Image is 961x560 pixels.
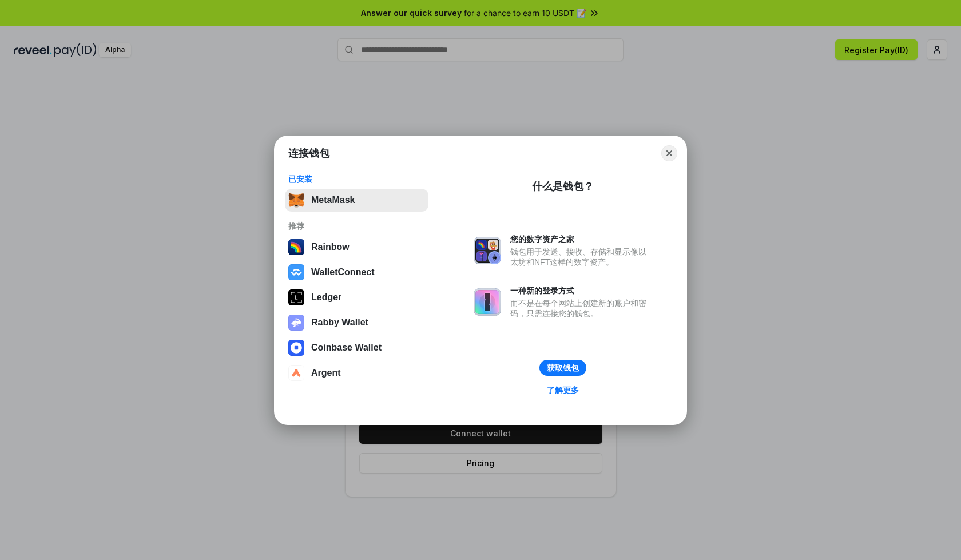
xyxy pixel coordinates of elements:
[285,189,428,212] button: MetaMask
[285,261,428,284] button: WalletConnect
[288,146,329,160] h1: 连接钱包
[288,264,304,280] img: svg+xml,%3Csvg%20width%3D%2228%22%20height%3D%2228%22%20viewBox%3D%220%200%2028%2028%22%20fill%3D...
[540,383,586,398] a: 了解更多
[285,336,428,359] button: Coinbase Wallet
[288,174,425,184] div: 已安装
[661,145,677,161] button: Close
[474,237,501,264] img: svg+xml,%3Csvg%20xmlns%3D%22http%3A%2F%2Fwww.w3.org%2F2000%2Fsvg%22%20fill%3D%22none%22%20viewBox...
[510,298,652,319] div: 而不是在每个网站上创建新的账户和密码，只需连接您的钱包。
[539,360,586,376] button: 获取钱包
[510,247,652,267] div: 钱包用于发送、接收、存储和显示像以太坊和NFT这样的数字资产。
[288,192,304,208] img: svg+xml,%3Csvg%20fill%3D%22none%22%20height%3D%2233%22%20viewBox%3D%220%200%2035%2033%22%20width%...
[285,286,428,309] button: Ledger
[311,368,341,378] div: Argent
[288,239,304,255] img: svg+xml,%3Csvg%20width%3D%22120%22%20height%3D%22120%22%20viewBox%3D%220%200%20120%20120%22%20fil...
[311,267,375,277] div: WalletConnect
[288,221,425,231] div: 推荐
[288,315,304,331] img: svg+xml,%3Csvg%20xmlns%3D%22http%3A%2F%2Fwww.w3.org%2F2000%2Fsvg%22%20fill%3D%22none%22%20viewBox...
[311,195,355,205] div: MetaMask
[547,363,579,373] div: 获取钱包
[311,343,382,353] div: Coinbase Wallet
[288,365,304,381] img: svg+xml,%3Csvg%20width%3D%2228%22%20height%3D%2228%22%20viewBox%3D%220%200%2028%2028%22%20fill%3D...
[547,385,579,395] div: 了解更多
[311,317,368,328] div: Rabby Wallet
[285,236,428,259] button: Rainbow
[510,285,652,296] div: 一种新的登录方式
[288,289,304,305] img: svg+xml,%3Csvg%20xmlns%3D%22http%3A%2F%2Fwww.w3.org%2F2000%2Fsvg%22%20width%3D%2228%22%20height%3...
[288,340,304,356] img: svg+xml,%3Csvg%20width%3D%2228%22%20height%3D%2228%22%20viewBox%3D%220%200%2028%2028%22%20fill%3D...
[311,242,350,252] div: Rainbow
[474,288,501,316] img: svg+xml,%3Csvg%20xmlns%3D%22http%3A%2F%2Fwww.w3.org%2F2000%2Fsvg%22%20fill%3D%22none%22%20viewBox...
[285,311,428,334] button: Rabby Wallet
[532,180,594,193] div: 什么是钱包？
[311,292,341,303] div: Ledger
[510,234,652,244] div: 您的数字资产之家
[285,362,428,384] button: Argent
